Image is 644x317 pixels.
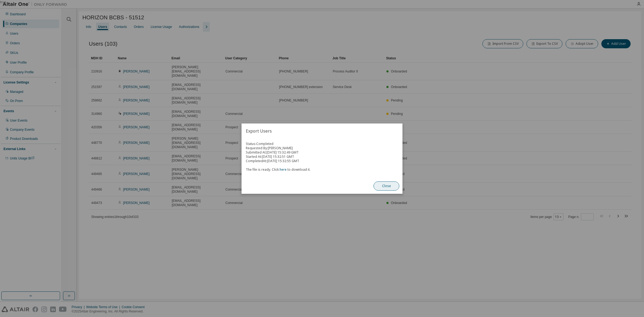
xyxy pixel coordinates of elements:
[374,181,399,191] button: Close
[246,150,398,155] div: Submitted At: [DATE] 15:32:49 GMT
[241,123,402,139] h2: Export Users
[280,167,287,172] a: here
[246,142,398,172] div: Status: Completed Requested By: [PERSON_NAME] Started At: [DATE] 15:32:51 GMT Completed At: [DATE...
[246,163,398,172] div: The file is ready. Click to download it.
